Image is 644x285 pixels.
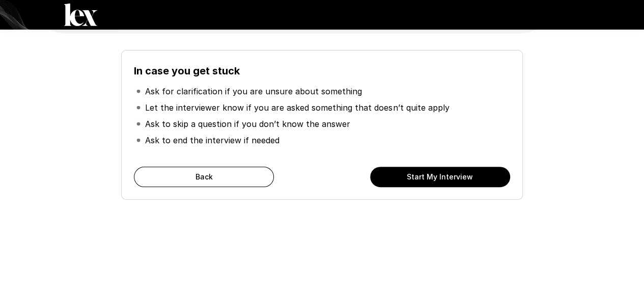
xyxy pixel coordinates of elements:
[145,85,362,97] p: Ask for clarification if you are unsure about something
[145,101,449,114] p: Let the interviewer know if you are asked something that doesn’t quite apply
[134,65,240,77] b: In case you get stuck
[370,167,510,187] button: Start My Interview
[134,167,274,187] button: Back
[145,118,350,130] p: Ask to skip a question if you don’t know the answer
[145,134,279,146] p: Ask to end the interview if needed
